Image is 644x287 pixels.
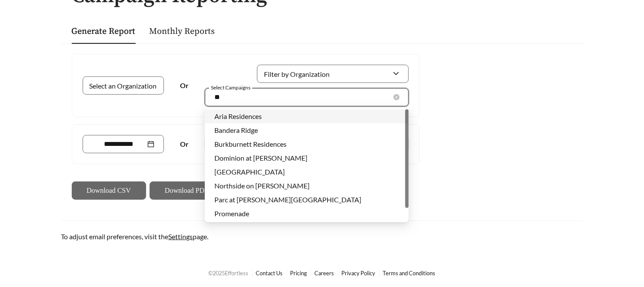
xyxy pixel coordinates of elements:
strong: Or [180,140,189,148]
span: close-circle [394,94,400,100]
span: © 2025 Effortless [209,270,249,277]
span: Aria Residences [214,112,262,120]
button: Download PDF [150,181,224,200]
span: Burkburnett Residences [214,140,287,148]
a: Pricing [290,270,307,277]
span: Northside on [PERSON_NAME] [214,181,310,190]
a: Settings [169,232,193,241]
a: Terms and Conditions [383,270,436,277]
a: Privacy Policy [342,270,376,277]
span: Dominion at [PERSON_NAME] [214,154,307,162]
span: To adjust email preferences, visit the page. [61,232,209,241]
a: Contact Us [256,270,283,277]
span: Promenade [214,209,249,218]
span: Bandera Ridge [214,126,258,134]
span: [GEOGRAPHIC_DATA] [214,168,285,176]
span: Parc at [PERSON_NAME][GEOGRAPHIC_DATA] [214,195,361,204]
a: Careers [315,270,334,277]
strong: Or [180,81,189,89]
button: Download CSV [72,181,146,200]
